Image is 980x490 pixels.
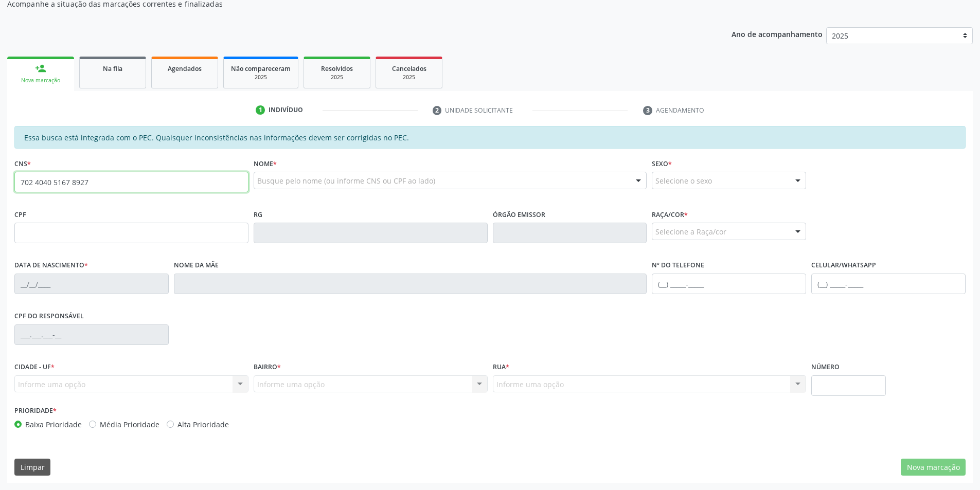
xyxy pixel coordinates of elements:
[254,207,262,223] label: RG
[100,419,159,430] label: Média Prioridade
[652,258,704,274] label: Nº do Telefone
[256,105,265,115] div: 1
[231,74,291,81] div: 2025
[174,258,219,274] label: Nome da mãe
[732,27,823,40] p: Ano de acompanhamento
[311,74,363,81] div: 2025
[14,308,84,324] label: CPF do responsável
[25,419,82,430] label: Baixa Prioridade
[901,459,966,476] button: Nova marcação
[652,274,806,294] input: (__) _____-_____
[231,64,291,73] span: Não compareceram
[14,258,88,274] label: Data de nascimento
[652,156,672,172] label: Sexo
[177,419,229,430] label: Alta Prioridade
[652,207,688,223] label: Raça/cor
[14,77,67,84] div: Nova marcação
[257,175,435,186] span: Busque pelo nome (ou informe CNS ou CPF ao lado)
[254,359,281,375] label: Bairro
[269,105,303,115] div: Indivíduo
[655,175,712,186] span: Selecione o sexo
[493,207,545,223] label: Órgão emissor
[392,64,426,73] span: Cancelados
[321,64,353,73] span: Resolvidos
[14,207,26,223] label: CPF
[14,403,57,419] label: Prioridade
[14,324,169,345] input: ___.___.___-__
[14,156,31,172] label: CNS
[254,156,277,172] label: Nome
[811,258,876,274] label: Celular/WhatsApp
[14,359,55,375] label: Cidade - UF
[655,226,726,237] span: Selecione a Raça/cor
[14,126,966,149] div: Essa busca está integrada com o PEC. Quaisquer inconsistências nas informações devem ser corrigid...
[103,64,122,73] span: Na fila
[14,274,169,294] input: __/__/____
[493,359,509,375] label: Rua
[383,74,435,81] div: 2025
[168,64,202,73] span: Agendados
[811,359,840,375] label: Número
[811,274,966,294] input: (__) _____-_____
[35,63,46,74] div: person_add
